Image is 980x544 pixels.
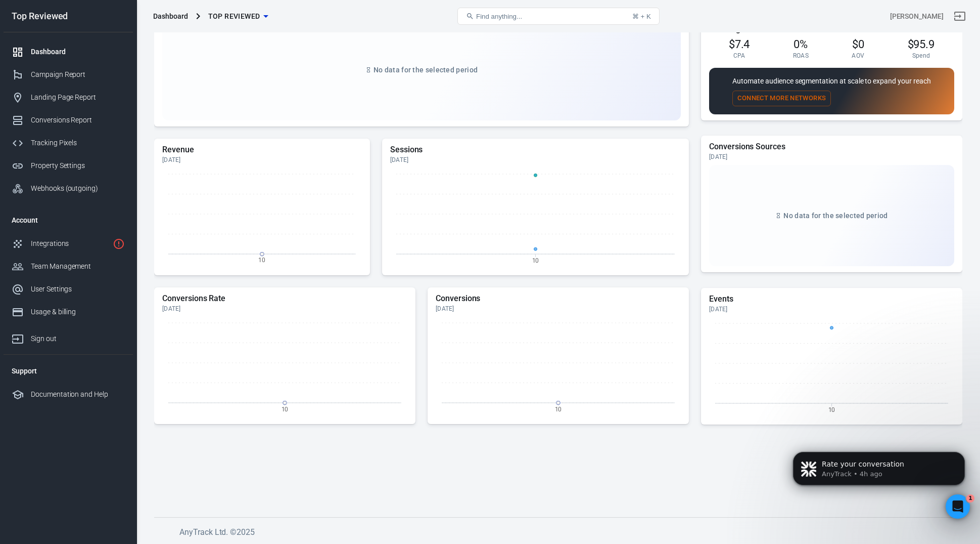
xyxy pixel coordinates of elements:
span: No data for the selected period [374,66,478,74]
div: Dashboard [153,11,188,21]
a: Conversions Report [4,109,133,132]
span: $7.4 [729,38,750,51]
h6: AnyTrack Ltd. © 2025 [179,526,938,538]
a: Team Management [4,255,133,278]
h5: Conversions [436,294,681,304]
li: Account [4,208,133,232]
span: Spend [912,52,930,60]
iframe: Intercom notifications message [778,431,980,517]
h5: Sessions [390,145,681,155]
iframe: Intercom live chat [946,494,970,519]
h5: Conversions Rate [162,294,407,304]
div: Account id: vBYNLn0g [890,11,944,22]
div: [DATE] [709,305,954,313]
a: Integrations [4,232,133,255]
tspan: 10 [282,405,289,412]
div: Webhooks (outgoing) [31,183,125,194]
h5: Conversions Sources [709,142,954,152]
tspan: 10 [555,405,562,412]
span: AOV [852,52,864,60]
h5: Revenue [162,145,362,155]
div: Campaign Report [31,69,125,80]
div: [DATE] [709,153,954,161]
div: ⌘ + K [632,13,651,20]
tspan: 10 [532,257,539,264]
li: Support [4,359,133,383]
span: $0 [852,38,864,51]
a: Sign out [4,323,133,350]
div: Dashboard [31,47,125,57]
a: Landing Page Report [4,86,133,109]
a: Usage & billing [4,301,133,323]
div: [DATE] [436,305,681,313]
span: Top Reviewed [208,10,260,23]
tspan: 10 [258,257,265,264]
span: 1 [966,494,974,503]
span: 0% [794,38,808,51]
button: Connect More Networks [732,91,831,106]
span: CPA [733,52,745,60]
a: User Settings [4,278,133,301]
p: Automate audience segmentation at scale to expand your reach [732,76,930,87]
div: Tracking Pixels [31,138,125,148]
a: Webhooks (outgoing) [4,177,133,200]
button: Find anything...⌘ + K [457,8,660,25]
div: Documentation and Help [31,389,125,400]
a: Campaign Report [4,63,133,86]
span: $95.9 [908,38,935,51]
div: Landing Page Report [31,92,125,103]
span: No data for the selected period [783,212,888,220]
div: [DATE] [162,156,362,164]
div: [DATE] [390,156,681,164]
div: User Settings [31,284,125,295]
a: Dashboard [4,40,133,63]
div: Sign out [31,333,125,344]
div: Team Management [31,261,125,272]
div: [DATE] [162,305,407,313]
div: Top Reviewed [4,12,133,21]
a: Property Settings [4,154,133,177]
a: Sign out [948,4,972,28]
div: Conversions Report [31,115,125,125]
button: Top Reviewed [204,7,272,26]
div: Usage & billing [31,307,125,317]
div: Integrations [31,238,109,249]
span: ROAS [793,52,809,60]
h5: Events [709,294,954,304]
tspan: 10 [828,406,835,413]
span: Find anything... [476,13,522,20]
a: Tracking Pixels [4,132,133,154]
div: Property Settings [31,160,125,171]
svg: 1 networks not verified yet [113,238,125,250]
